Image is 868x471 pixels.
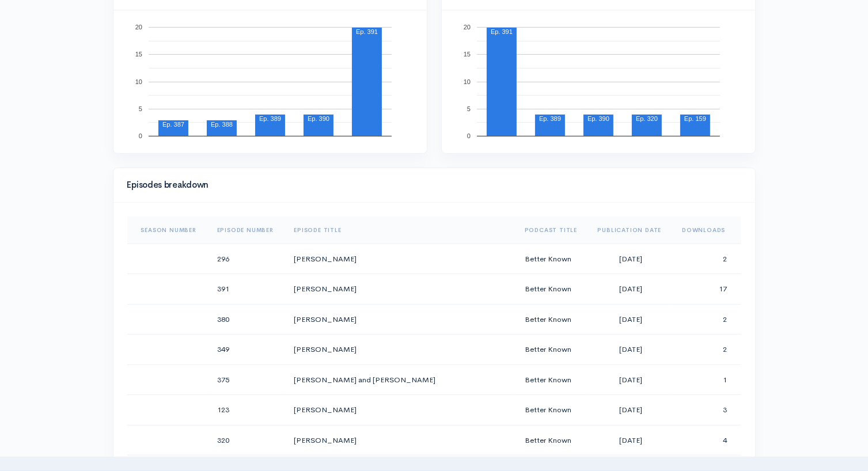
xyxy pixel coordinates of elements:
td: [DATE] [589,335,673,365]
text: 15 [463,51,470,58]
td: 1 [673,364,741,395]
th: Sort column [127,216,208,244]
td: Better Known [516,335,589,365]
td: [PERSON_NAME] [285,274,516,305]
td: Better Known [516,244,589,274]
td: 2 [673,335,741,365]
text: Ep. 390 [308,115,329,122]
th: Sort column [589,216,673,244]
td: [PERSON_NAME] [285,425,516,455]
td: [DATE] [589,395,673,426]
td: 320 [208,425,285,455]
td: [PERSON_NAME] [285,304,516,335]
svg: A chart. [127,24,413,139]
th: Sort column [516,216,589,244]
text: Ep. 320 [636,115,658,122]
td: [DATE] [589,274,673,305]
td: [PERSON_NAME] [285,395,516,426]
td: [PERSON_NAME] [285,244,516,274]
td: Better Known [516,425,589,455]
text: Ep. 389 [259,115,281,122]
td: 380 [208,304,285,335]
td: [PERSON_NAME] and [PERSON_NAME] [285,364,516,395]
td: 3 [673,395,741,426]
text: 10 [463,78,470,85]
td: 349 [208,335,285,365]
td: Better Known [516,274,589,305]
td: [DATE] [589,244,673,274]
td: Better Known [516,395,589,426]
text: 5 [138,105,142,112]
td: [DATE] [589,364,673,395]
td: 2 [673,304,741,335]
td: Better Known [516,304,589,335]
td: 4 [673,425,741,455]
h4: Episodes breakdown [127,180,734,190]
td: [DATE] [589,304,673,335]
text: Ep. 390 [587,115,609,122]
th: Sort column [208,216,285,244]
text: 15 [135,51,142,58]
td: 123 [208,395,285,426]
text: Ep. 391 [491,28,513,35]
text: Ep. 159 [684,115,706,122]
text: Ep. 387 [162,121,184,128]
td: 296 [208,244,285,274]
text: Ep. 391 [356,28,378,35]
th: Sort column [673,216,741,244]
td: [PERSON_NAME] [285,335,516,365]
td: 391 [208,274,285,305]
text: 20 [463,24,470,31]
text: 20 [135,24,142,31]
td: 2 [673,244,741,274]
text: 10 [135,78,142,85]
text: 0 [138,132,142,139]
td: 17 [673,274,741,305]
text: Ep. 389 [539,115,561,122]
text: 5 [467,105,470,112]
text: 0 [467,132,470,139]
svg: A chart. [456,24,741,139]
td: 375 [208,364,285,395]
td: [DATE] [589,425,673,455]
td: Better Known [516,364,589,395]
text: Ep. 388 [211,121,233,128]
th: Sort column [285,216,516,244]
